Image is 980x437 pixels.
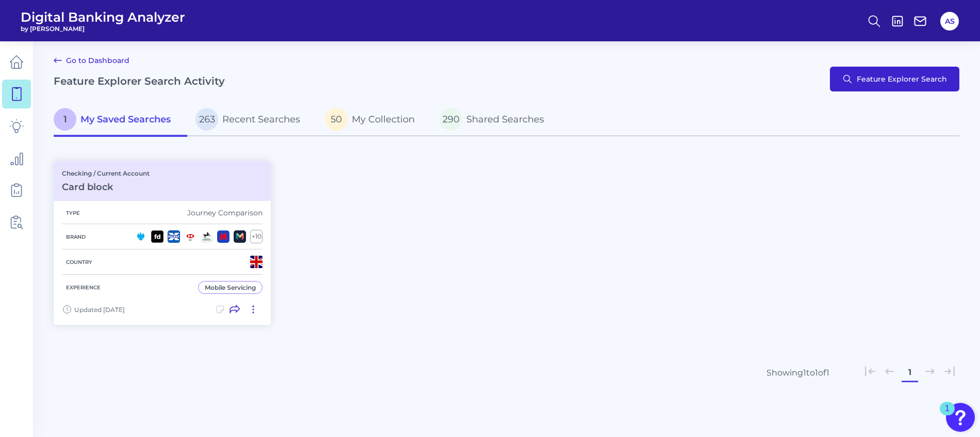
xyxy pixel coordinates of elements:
a: Go to Dashboard [54,54,129,67]
span: Recent Searches [222,114,300,125]
a: 263Recent Searches [187,104,317,137]
a: 1My Saved Searches [54,104,187,137]
button: AS [940,12,959,30]
div: Mobile Servicing [205,284,256,291]
span: Shared Searches [466,114,544,125]
span: Digital Banking Analyzer [21,9,185,25]
h5: Experience [62,284,105,291]
div: 1 [945,409,950,422]
button: Feature Explorer Search [830,67,959,91]
div: Journey Comparison [187,208,263,217]
p: Checking / Current Account [62,169,150,177]
div: Showing 1 to 1 of 1 [766,368,829,378]
span: by [PERSON_NAME] [21,25,185,33]
span: Feature Explorer Search [857,75,947,83]
h5: Country [62,259,96,266]
span: 50 [325,108,348,131]
span: 1 [54,108,76,131]
h5: Type [62,210,84,216]
span: My Collection [352,114,415,125]
a: 290Shared Searches [431,104,561,137]
h2: Feature Explorer Search Activity [54,75,225,87]
span: My Saved Searches [80,114,171,125]
a: 50My Collection [317,104,431,137]
h5: Brand [62,233,90,240]
button: 1 [902,364,918,381]
span: Updated [DATE] [74,306,125,314]
span: 290 [439,108,462,131]
a: Checking / Current AccountCard blockTypeJourney ComparisonBrand+10CountryExperienceMobile Servici... [54,161,271,325]
div: + 10 [250,230,263,243]
button: Open Resource Center, 1 new notification [946,403,975,432]
h3: Card block [62,181,150,193]
span: 263 [195,108,218,131]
